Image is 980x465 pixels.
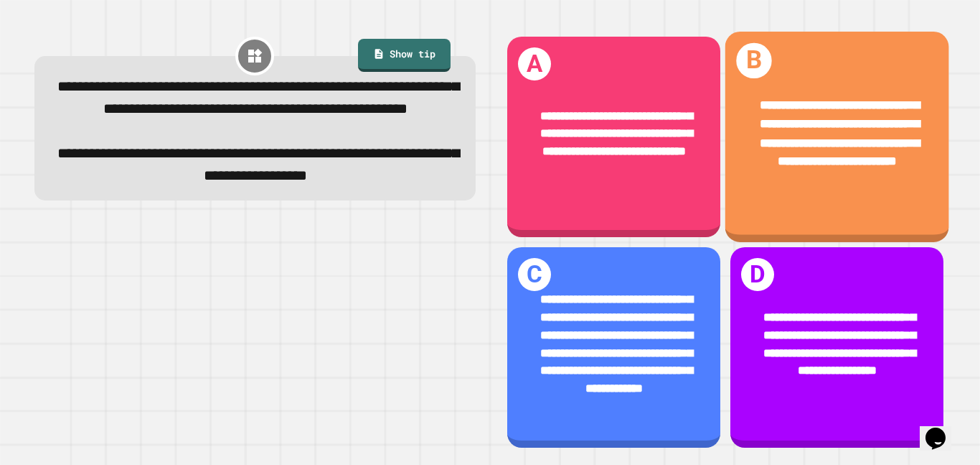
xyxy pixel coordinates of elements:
h1: A [518,47,552,81]
h1: C [518,258,552,292]
h1: B [736,43,771,78]
a: Show tip [358,39,450,72]
h1: D [741,258,775,292]
iframe: chat widget [920,408,966,451]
